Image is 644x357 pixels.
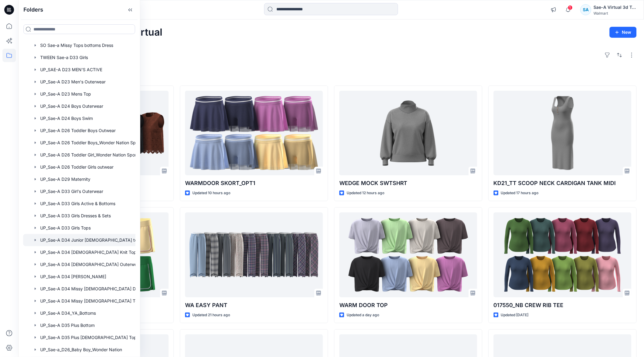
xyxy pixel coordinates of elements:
p: Updated 21 hours ago [192,312,230,318]
p: KD21_TT SCOOP NECK CARDIGAN TANK MIDI [494,179,632,187]
div: Walmart [594,11,636,16]
div: SA [580,4,591,15]
p: 017550_NB CREW RIB TEE [494,301,632,310]
a: KD21_TT SCOOP NECK CARDIGAN TANK MIDI [494,91,632,175]
p: Updated [DATE] [501,312,529,318]
p: Updated a day ago [347,312,379,318]
p: Updated 17 hours ago [501,190,539,196]
h4: Styles [26,72,637,79]
p: Updated 10 hours ago [192,190,230,196]
a: WARMDOOR SKORT_OPT1 [185,91,323,175]
div: Sae-A Virtual 3d Team [594,4,636,11]
a: 017550_NB CREW RIB TEE [494,212,632,297]
p: WARMDOOR SKORT_OPT1 [185,179,323,187]
p: WEDGE MOCK SWTSHRT [339,179,477,187]
p: WARM DOOR TOP [339,301,477,310]
button: New [610,27,637,38]
a: WARM DOOR TOP [339,212,477,297]
p: Updated 12 hours ago [347,190,384,196]
span: 1 [568,5,573,10]
p: WA EASY PANT [185,301,323,310]
a: WEDGE MOCK SWTSHRT [339,91,477,175]
a: WA EASY PANT [185,212,323,297]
